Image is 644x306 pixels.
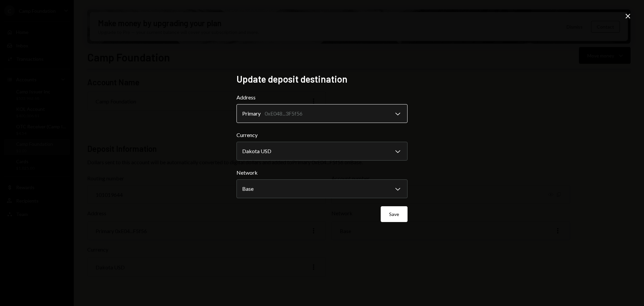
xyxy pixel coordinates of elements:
[236,104,408,123] button: Address
[265,110,303,118] div: 0xE048...3F5f56
[236,131,408,139] label: Currency
[236,179,408,198] button: Network
[236,169,408,177] label: Network
[236,142,408,161] button: Currency
[381,206,408,222] button: Save
[236,93,408,101] label: Address
[236,73,408,86] h2: Update deposit destination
